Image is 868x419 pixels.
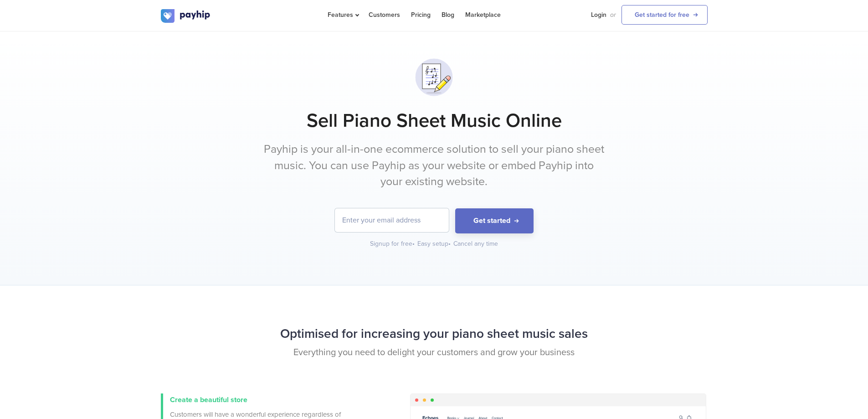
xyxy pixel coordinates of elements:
img: svg+xml;utf8,%3Csvg%20viewBox%3D%220%200%20100%20100%22%20xmlns%3D%22http%3A%2F%2Fwww.w3.org%2F20... [411,54,457,100]
div: Easy setup [417,239,452,248]
input: Enter your email address [335,208,449,232]
span: • [448,240,451,248]
p: Everything you need to delight your customers and grow your business [161,346,708,359]
button: Get started [455,208,534,233]
span: Features [328,11,358,19]
div: Signup for free [370,239,416,248]
img: logo.svg [161,9,211,23]
span: Create a beautiful store [170,395,247,404]
h1: Sell Piano Sheet Music Online [161,109,708,132]
p: Payhip is your all-in-one ecommerce solution to sell your piano sheet music. You can use Payhip a... [263,141,605,190]
span: • [412,240,415,248]
a: Get started for free [621,5,708,25]
h2: Optimised for increasing your piano sheet music sales [161,322,708,346]
div: Cancel any time [453,239,498,248]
